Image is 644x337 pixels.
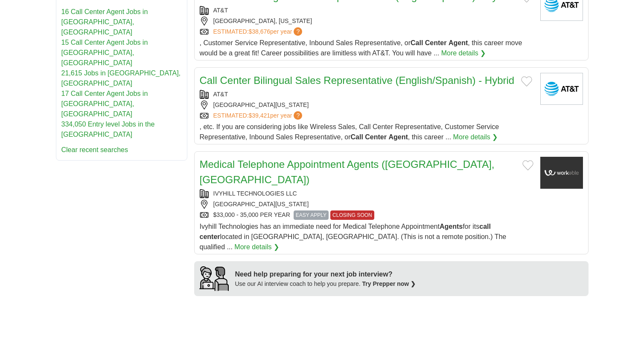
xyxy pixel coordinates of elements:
[294,27,302,36] span: ?
[540,157,583,189] img: Company logo
[200,123,499,141] span: , etc. If you are considering jobs like Wireless Sales, Call Center Representative, Customer Serv...
[365,133,387,141] strong: Center
[61,69,181,87] a: 21,615 Jobs in [GEOGRAPHIC_DATA], [GEOGRAPHIC_DATA]
[200,233,220,240] strong: center
[522,160,533,170] button: Add to favorite jobs
[61,90,148,118] a: 17 Call Center Agent Jobs in [GEOGRAPHIC_DATA], [GEOGRAPHIC_DATA]
[200,39,522,57] span: , Customer Service Representative, Inbound Sales Representative, or , this career move would be a...
[61,8,148,36] a: 16 Call Center Agent Jobs in [GEOGRAPHIC_DATA], [GEOGRAPHIC_DATA]
[200,158,495,185] a: Medical Telephone Appointment Agents ([GEOGRAPHIC_DATA], [GEOGRAPHIC_DATA])
[540,73,583,105] img: AT&T logo
[362,280,416,287] a: Try Prepper now ❯
[200,17,533,26] div: [GEOGRAPHIC_DATA], [US_STATE]
[521,76,532,86] button: Add to favorite jobs
[440,223,463,230] strong: Agents
[411,39,423,46] strong: Call
[235,279,416,288] div: Use our AI interview coach to help you prepare.
[330,210,374,220] span: CLOSING SOON
[213,7,228,14] a: AT&T
[200,75,515,86] a: Call Center Bilingual Sales Representative (English/Spanish) - Hybrid
[351,133,363,141] strong: Call
[441,48,486,58] a: More details ❯
[248,112,270,119] span: $39,421
[200,189,533,198] div: IVYHILL TECHNOLOGIES LLC
[294,111,302,120] span: ?
[425,39,447,46] strong: Center
[213,27,304,36] a: ESTIMATED:$38,676per year?
[449,39,468,46] strong: Agent
[200,200,533,209] div: [GEOGRAPHIC_DATA][US_STATE]
[388,133,408,141] strong: Agent
[200,223,507,251] span: Ivyhill Technologies has an immediate need for Medical Telephone Appointment for its located in [...
[61,121,155,138] a: 334,050 Entry level Jobs in the [GEOGRAPHIC_DATA]
[453,132,498,142] a: More details ❯
[235,269,416,279] div: Need help preparing for your next job interview?
[61,146,128,153] a: Clear recent searches
[213,111,304,120] a: ESTIMATED:$39,421per year?
[479,223,491,230] strong: call
[61,39,148,66] a: 15 Call Center Agent Jobs in [GEOGRAPHIC_DATA], [GEOGRAPHIC_DATA]
[200,210,533,220] div: $33,000 - 35,000 PER YEAR
[200,101,533,109] div: [GEOGRAPHIC_DATA][US_STATE]
[234,242,279,252] a: More details ❯
[294,210,329,220] span: EASY APPLY
[213,91,228,98] a: AT&T
[248,28,270,35] span: $38,676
